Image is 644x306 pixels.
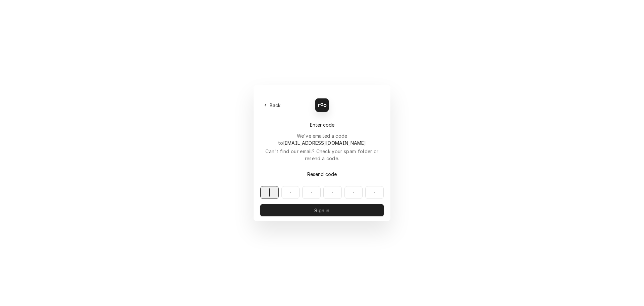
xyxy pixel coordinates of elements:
span: Resend code [306,171,338,178]
div: Can't find our email? Check your spam folder or resend a code. [260,148,384,162]
span: Back [268,102,282,109]
button: Resend code [260,168,384,180]
div: We've emailed a code [260,132,384,146]
button: Back [260,100,285,110]
span: to [278,140,366,146]
button: Sign in [260,204,384,216]
span: Sign in [313,207,331,214]
div: Enter code [260,121,384,128]
span: [EMAIL_ADDRESS][DOMAIN_NAME] [283,140,366,146]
